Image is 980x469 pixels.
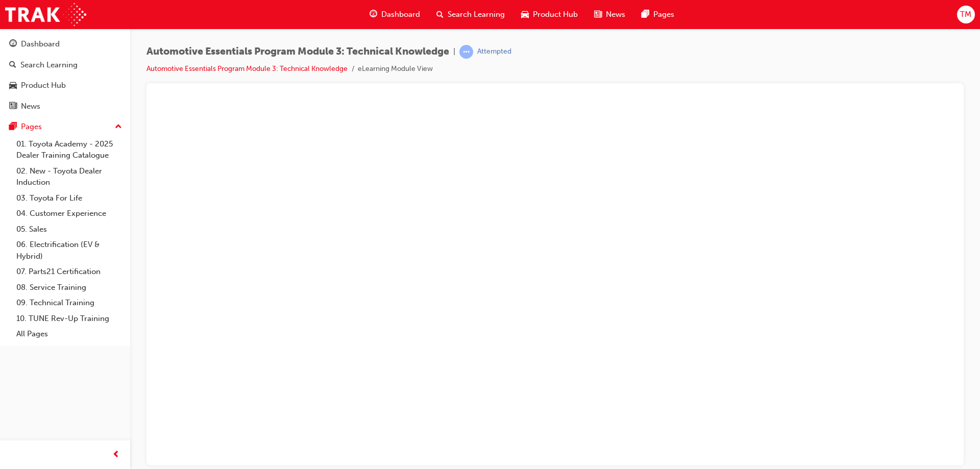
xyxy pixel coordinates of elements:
a: All Pages [12,326,126,342]
span: guage-icon [9,40,17,49]
a: search-iconSearch Learning [428,4,513,25]
span: News [606,9,625,20]
a: Product Hub [4,76,126,95]
a: News [4,97,126,116]
button: DashboardSearch LearningProduct HubNews [4,33,126,117]
a: Automotive Essentials Program Module 3: Technical Knowledge [146,64,348,73]
a: Search Learning [4,56,126,75]
a: 09. Technical Training [12,295,126,311]
div: Pages [21,121,42,133]
span: learningRecordVerb_ATTEMPT-icon [459,45,473,59]
span: car-icon [521,8,529,21]
span: Search Learning [448,9,505,20]
span: news-icon [9,102,17,111]
a: 03. Toyota For Life [12,190,126,206]
a: 01. Toyota Academy - 2025 Dealer Training Catalogue [12,136,126,163]
a: pages-iconPages [633,4,682,25]
li: eLearning Module View [358,63,433,75]
a: 04. Customer Experience [12,206,126,221]
a: guage-iconDashboard [361,4,428,25]
div: News [21,101,40,112]
a: car-iconProduct Hub [513,4,586,25]
a: 08. Service Training [12,280,126,295]
span: Product Hub [533,9,578,20]
a: 10. TUNE Rev-Up Training [12,311,126,327]
span: search-icon [9,61,16,70]
span: car-icon [9,81,17,90]
div: Product Hub [21,80,66,91]
span: Dashboard [381,9,420,20]
a: Dashboard [4,35,126,54]
span: Automotive Essentials Program Module 3: Technical Knowledge [146,46,449,58]
a: news-iconNews [586,4,633,25]
span: | [453,46,455,58]
span: TM [960,9,971,20]
span: prev-icon [112,449,120,461]
span: pages-icon [9,122,17,132]
a: 05. Sales [12,221,126,237]
span: Pages [653,9,674,20]
button: Pages [4,117,126,136]
span: news-icon [594,8,602,21]
span: up-icon [115,120,122,134]
span: guage-icon [370,8,377,21]
a: 06. Electrification (EV & Hybrid) [12,237,126,264]
div: Dashboard [21,38,60,50]
button: TM [957,6,975,23]
span: search-icon [436,8,444,21]
a: 02. New - Toyota Dealer Induction [12,163,126,190]
span: pages-icon [642,8,649,21]
div: Attempted [477,47,511,57]
a: 07. Parts21 Certification [12,264,126,280]
img: Trak [5,3,86,26]
div: Search Learning [20,59,78,71]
